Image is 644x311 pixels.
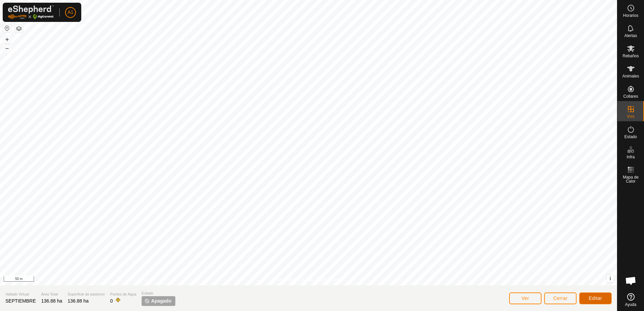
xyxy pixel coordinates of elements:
[5,298,36,304] span: SEPTIEMBRE
[626,155,635,159] span: Infra
[623,13,638,18] span: Horarios
[619,175,642,183] span: Mapa de Calor
[553,296,568,301] span: Cerrar
[68,298,89,304] span: 136.88 ha
[41,291,62,297] span: Área Total
[509,292,541,304] button: Ver
[3,44,11,52] button: –
[627,115,634,119] span: VVs
[68,291,105,297] span: Superficie de pastoreo
[589,296,602,301] span: Editar
[151,298,171,305] span: Apagado
[621,271,641,291] a: Chat abierto
[110,291,137,297] span: Puntos de Agua
[321,277,343,283] a: Contáctenos
[544,292,577,304] button: Cerrar
[41,298,62,304] span: 136.88 ha
[15,25,23,33] button: Capas del Mapa
[622,54,639,58] span: Rebaños
[67,9,73,16] span: A1
[622,74,639,78] span: Animales
[607,275,614,282] button: i
[142,290,175,296] span: Estado
[144,298,150,304] img: apagar
[3,24,11,32] button: Restablecer Mapa
[522,296,529,301] span: Ver
[610,276,611,281] span: i
[3,35,11,43] button: +
[617,290,644,309] a: Ayuda
[110,298,113,304] span: 0
[5,291,36,297] span: Vallado Virtual
[624,135,637,139] span: Estado
[579,292,612,304] button: Editar
[8,5,54,19] img: Logo Gallagher
[625,303,637,307] span: Ayuda
[274,277,313,283] a: Política de Privacidad
[624,34,637,38] span: Alertas
[623,94,638,98] span: Collares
